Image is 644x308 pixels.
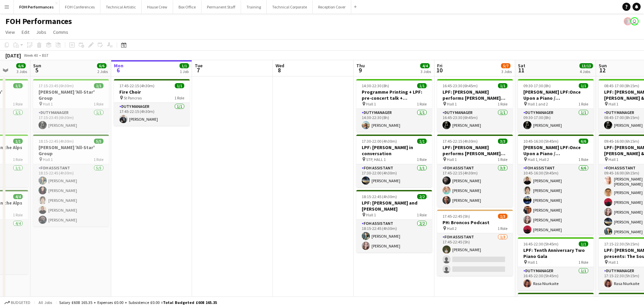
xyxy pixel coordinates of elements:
[42,53,49,58] div: BST
[53,29,68,35] span: Comms
[36,29,46,35] span: Jobs
[59,0,100,14] button: FOH Conferences
[5,16,72,26] h1: FOH Performances
[22,53,39,58] span: Week 40
[142,0,173,14] button: House Crew
[100,0,142,14] button: Technical Artistic
[22,29,29,35] span: Edit
[50,28,71,37] a: Comms
[14,0,59,14] button: FOH Performances
[37,300,53,305] span: All jobs
[19,28,32,37] a: Edit
[241,0,267,14] button: Training
[3,299,31,306] button: Budgeted
[5,52,21,59] div: [DATE]
[5,29,15,35] span: View
[201,0,241,14] button: Permanent Staff
[173,0,201,14] button: Box Office
[267,0,313,14] button: Technical Corporate
[630,17,639,25] app-user-avatar: Visitor Services
[313,0,351,14] button: Reception Cover
[624,17,632,25] app-user-avatar: Frazer Mclean
[3,28,18,37] a: View
[11,300,30,305] span: Budgeted
[33,28,49,37] a: Jobs
[163,300,217,305] span: Total Budgeted £608 165.35
[59,300,217,305] div: Salary £608 165.35 + Expenses £0.00 + Subsistence £0.00 =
